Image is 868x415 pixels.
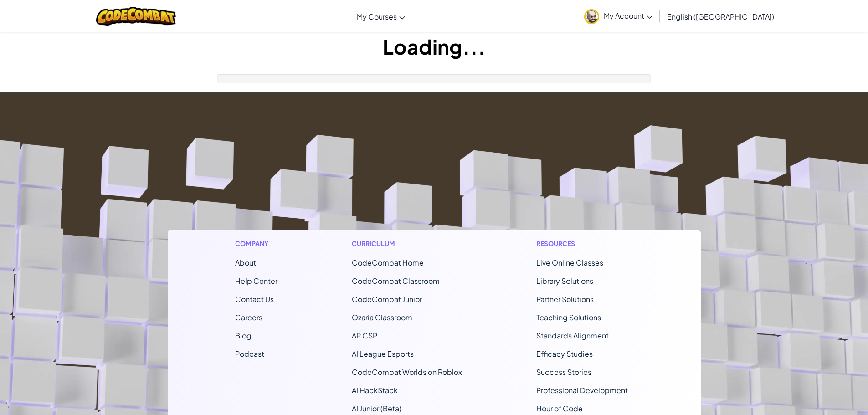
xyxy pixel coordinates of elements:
[357,12,397,21] span: My Courses
[352,294,422,304] a: CodeCombat Junior
[536,385,628,395] a: Professional Development
[0,32,868,61] h1: Loading...
[352,258,424,267] span: CodeCombat Home
[352,239,462,248] h1: Curriculum
[536,239,633,248] h1: Resources
[352,331,377,340] a: AP CSP
[96,7,176,26] img: CodeCombat logo
[235,258,256,267] a: About
[663,4,779,29] a: English ([GEOGRAPHIC_DATA])
[536,404,583,413] a: Hour of Code
[584,9,599,24] img: avatar
[352,404,401,413] a: AI Junior (Beta)
[604,11,652,20] span: My Account
[352,313,412,322] a: Ozaria Classroom
[235,349,264,359] a: Podcast
[352,367,462,377] a: CodeCombat Worlds on Roblox
[536,276,593,286] a: Library Solutions
[352,385,398,395] a: AI HackStack
[536,331,609,340] a: Standards Alignment
[235,313,262,322] a: Careers
[235,331,252,340] a: Blog
[235,294,274,304] span: Contact Us
[536,349,593,359] a: Efficacy Studies
[352,4,410,29] a: My Courses
[667,12,774,21] span: English ([GEOGRAPHIC_DATA])
[235,276,277,286] a: Help Center
[580,2,657,31] a: My Account
[536,367,591,377] a: Success Stories
[536,258,603,267] a: Live Online Classes
[536,313,601,322] a: Teaching Solutions
[352,349,414,359] a: AI League Esports
[352,276,440,286] a: CodeCombat Classroom
[536,294,594,304] a: Partner Solutions
[235,239,277,248] h1: Company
